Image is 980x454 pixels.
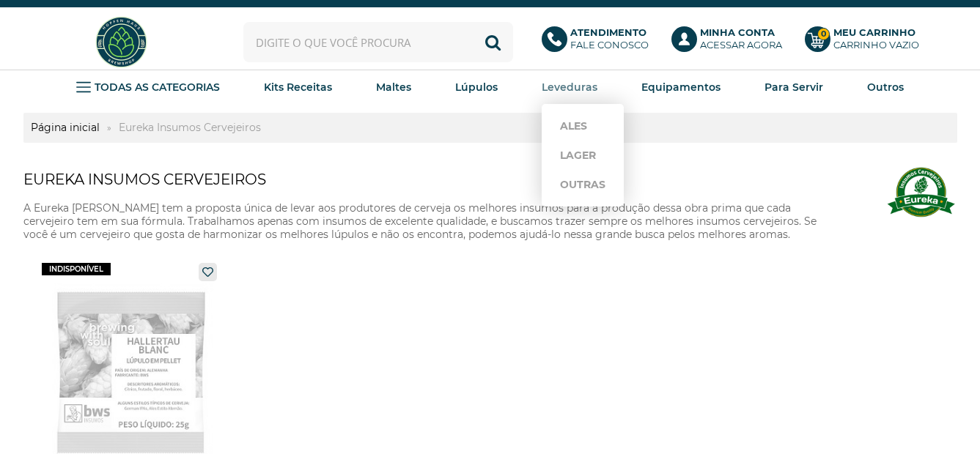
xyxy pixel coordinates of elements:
[376,81,411,94] strong: Maltes
[560,111,605,141] a: Ales
[23,121,107,134] a: Página inicial
[76,76,220,98] a: TODAS AS CATEGORIAS
[570,26,649,51] p: Fale conosco
[542,81,597,94] strong: Leveduras
[455,81,498,94] strong: Lúpulos
[376,76,411,98] a: Maltes
[23,201,840,241] p: A Eureka [PERSON_NAME] tem a proposta única de levar aos produtores de cerveja os melhores insumo...
[641,81,721,94] strong: Equipamentos
[94,15,149,70] img: Hopfen Haus BrewShop
[264,76,332,98] a: Kits Receitas
[111,121,268,134] a: Eureka Insumos Cervejeiros
[560,170,605,199] a: Outras
[473,22,513,62] button: Buscar
[542,76,597,98] a: Leveduras
[264,81,332,94] strong: Kits Receitas
[570,26,646,38] b: Atendimento
[641,76,721,98] a: Equipamentos
[455,76,498,98] a: Lúpulos
[243,22,513,62] input: Digite o que você procura
[679,15,965,178] iframe: Caixa de diálogo "Fazer login com o Google"
[560,141,605,170] a: Lager
[95,81,220,94] strong: TODAS AS CATEGORIAS
[42,263,111,275] span: indisponível
[884,157,957,231] img: Eureka Insumos Cervejeiros
[23,165,840,194] h1: Eureka Insumos Cervejeiros
[671,26,790,59] a: Minha ContaAcessar agora
[542,26,657,59] a: AtendimentoFale conosco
